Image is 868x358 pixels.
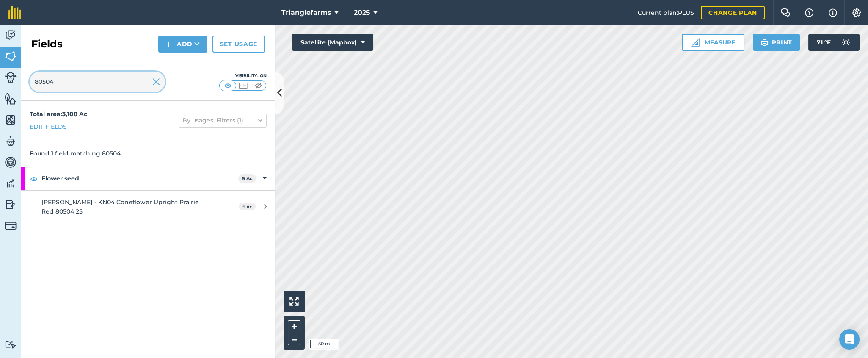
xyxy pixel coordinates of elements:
[31,37,63,51] h2: Fields
[5,198,17,211] img: svg+xml;base64,PD94bWwgdmVyc2lvbj0iMS4wIiBlbmNvZGluZz0idXRmLTgiPz4KPCEtLSBHZW5lcmF0b3I6IEFkb2JlIE...
[753,34,800,51] button: Print
[838,34,854,51] img: svg+xml;base64,PD94bWwgdmVyc2lvbj0iMS4wIiBlbmNvZGluZz0idXRmLTgiPz4KPCEtLSBHZW5lcmF0b3I6IEFkb2JlIE...
[21,191,275,223] a: [PERSON_NAME] - KN04 Coneflower Upright Prairie Red 80504 255 Ac
[179,114,267,127] button: By usages, Filters (1)
[682,34,744,51] button: Measure
[780,8,791,17] img: Two speech bubbles overlapping with the left bubble in the forefront
[691,38,700,47] img: Ruler icon
[239,203,256,210] span: 5 Ac
[808,34,860,51] button: 71 °F
[804,8,814,17] img: A question mark icon
[166,39,172,49] img: svg+xml;base64,PHN2ZyB4bWxucz0iaHR0cDovL3d3dy53My5vcmcvMjAwMC9zdmciIHdpZHRoPSIxNCIgaGVpZ2h0PSIyNC...
[5,29,17,42] img: svg+xml;base64,PD94bWwgdmVyc2lvbj0iMS4wIiBlbmNvZGluZz0idXRmLTgiPz4KPCEtLSBHZW5lcmF0b3I6IEFkb2JlIE...
[41,167,238,190] strong: Flower seed
[5,220,17,232] img: svg+xml;base64,PD94bWwgdmVyc2lvbj0iMS4wIiBlbmNvZGluZz0idXRmLTgiPz4KPCEtLSBHZW5lcmF0b3I6IEFkb2JlIE...
[219,72,267,79] div: Visibility: On
[30,174,38,184] img: svg+xml;base64,PHN2ZyB4bWxucz0iaHR0cDovL3d3dy53My5vcmcvMjAwMC9zdmciIHdpZHRoPSIxOCIgaGVpZ2h0PSIyNC...
[829,8,837,18] img: svg+xml;base64,PHN2ZyB4bWxucz0iaHR0cDovL3d3dy53My5vcmcvMjAwMC9zdmciIHdpZHRoPSIxNyIgaGVpZ2h0PSIxNy...
[212,36,265,53] a: Set usage
[21,167,275,190] div: Flower seed5 Ac
[30,72,165,92] input: Search
[5,50,17,63] img: svg+xml;base64,PHN2ZyB4bWxucz0iaHR0cDovL3d3dy53My5vcmcvMjAwMC9zdmciIHdpZHRoPSI1NiIgaGVpZ2h0PSI2MC...
[5,156,17,169] img: svg+xml;base64,PD94bWwgdmVyc2lvbj0iMS4wIiBlbmNvZGluZz0idXRmLTgiPz4KPCEtLSBHZW5lcmF0b3I6IEFkb2JlIE...
[5,114,17,126] img: svg+xml;base64,PHN2ZyB4bWxucz0iaHR0cDovL3d3dy53My5vcmcvMjAwMC9zdmciIHdpZHRoPSI1NiIgaGVpZ2h0PSI2MC...
[354,8,370,18] span: 2025
[21,140,275,167] div: Found 1 field matching 80504
[761,37,769,47] img: svg+xml;base64,PHN2ZyB4bWxucz0iaHR0cDovL3d3dy53My5vcmcvMjAwMC9zdmciIHdpZHRoPSIxOSIgaGVpZ2h0PSIyNC...
[292,34,373,51] button: Satellite (Mapbox)
[5,72,17,83] img: svg+xml;base64,PD94bWwgdmVyc2lvbj0iMS4wIiBlbmNvZGluZz0idXRmLTgiPz4KPCEtLSBHZW5lcmF0b3I6IEFkb2JlIE...
[30,110,87,118] strong: Total area : 3,108 Ac
[30,122,67,131] a: Edit fields
[289,297,299,306] img: Four arrows, one pointing top left, one top right, one bottom right and the last bottom left
[638,8,694,17] span: Current plan : PLUS
[253,81,264,90] img: svg+xml;base64,PHN2ZyB4bWxucz0iaHR0cDovL3d3dy53My5vcmcvMjAwMC9zdmciIHdpZHRoPSI1MCIgaGVpZ2h0PSI0MC...
[5,341,17,349] img: svg+xml;base64,PD94bWwgdmVyc2lvbj0iMS4wIiBlbmNvZGluZz0idXRmLTgiPz4KPCEtLSBHZW5lcmF0b3I6IEFkb2JlIE...
[238,81,248,90] img: svg+xml;base64,PHN2ZyB4bWxucz0iaHR0cDovL3d3dy53My5vcmcvMjAwMC9zdmciIHdpZHRoPSI1MCIgaGVpZ2h0PSI0MC...
[223,81,233,90] img: svg+xml;base64,PHN2ZyB4bWxucz0iaHR0cDovL3d3dy53My5vcmcvMjAwMC9zdmciIHdpZHRoPSI1MCIgaGVpZ2h0PSI0MC...
[41,198,199,215] span: [PERSON_NAME] - KN04 Coneflower Upright Prairie Red 80504 25
[817,34,831,51] span: 71 ° F
[242,175,253,181] strong: 5 Ac
[5,177,17,190] img: svg+xml;base64,PD94bWwgdmVyc2lvbj0iMS4wIiBlbmNvZGluZz0idXRmLTgiPz4KPCEtLSBHZW5lcmF0b3I6IEFkb2JlIE...
[158,36,207,53] button: Add
[281,8,331,18] span: Trianglefarms
[8,6,21,19] img: fieldmargin Logo
[5,92,17,105] img: svg+xml;base64,PHN2ZyB4bWxucz0iaHR0cDovL3d3dy53My5vcmcvMjAwMC9zdmciIHdpZHRoPSI1NiIgaGVpZ2h0PSI2MC...
[288,320,300,333] button: +
[701,6,765,19] a: Change plan
[839,329,860,350] div: Open Intercom Messenger
[288,333,300,345] button: –
[851,8,862,17] img: A cog icon
[5,135,17,147] img: svg+xml;base64,PD94bWwgdmVyc2lvbj0iMS4wIiBlbmNvZGluZz0idXRmLTgiPz4KPCEtLSBHZW5lcmF0b3I6IEFkb2JlIE...
[152,77,160,87] img: svg+xml;base64,PHN2ZyB4bWxucz0iaHR0cDovL3d3dy53My5vcmcvMjAwMC9zdmciIHdpZHRoPSIyMiIgaGVpZ2h0PSIzMC...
